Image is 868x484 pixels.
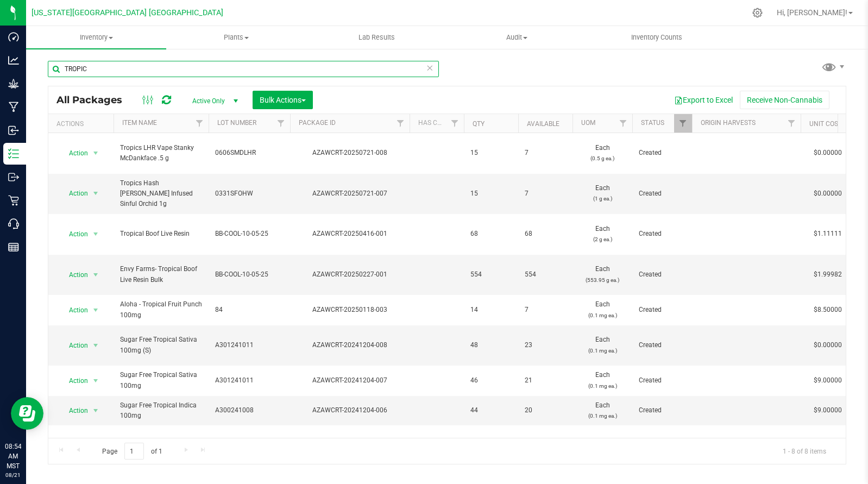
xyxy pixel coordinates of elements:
[56,94,133,106] span: All Packages
[217,119,256,127] a: Lot Number
[215,405,284,416] span: A300241008
[525,305,566,315] span: 7
[122,119,157,127] a: Item Name
[253,91,313,109] button: Bulk Actions
[288,340,411,350] div: AZAWCRT-20241204-008
[801,174,855,215] td: $0.00000
[639,340,685,350] span: Created
[581,119,595,127] a: UOM
[89,373,103,388] span: select
[639,375,685,386] span: Created
[59,373,89,388] span: Action
[8,242,19,253] inline-svg: Reports
[809,120,842,128] a: Unit Cost
[26,26,166,49] a: Inventory
[8,218,19,229] inline-svg: Call Center
[579,299,626,320] span: Each
[579,370,626,391] span: Each
[525,405,566,416] span: 20
[32,8,223,17] span: [US_STATE][GEOGRAPHIC_DATA] [GEOGRAPHIC_DATA]
[8,55,19,66] inline-svg: Analytics
[527,120,559,128] a: Available
[215,188,284,199] span: 0331SFOHW
[120,335,202,355] span: Sugar Free Tropical Sativa 100mg (S)
[89,403,103,418] span: select
[120,299,202,320] span: Aloha - Tropical Fruit Punch 100mg
[579,153,626,164] p: (0.5 g ea.)
[426,61,433,75] span: Clear
[777,8,847,17] span: Hi, [PERSON_NAME]!
[8,78,19,89] inline-svg: Grow
[288,148,411,158] div: AZAWCRT-20250721-008
[8,195,19,206] inline-svg: Retail
[59,267,89,282] span: Action
[48,61,439,77] input: Search Package ID, Item Name, SKU, Lot or Part Number...
[89,303,103,318] span: select
[525,229,566,239] span: 68
[59,403,89,418] span: Action
[473,120,485,128] a: Qty
[579,400,626,421] span: Each
[120,264,202,285] span: Envy Farms- Tropical Boof Live Resin Bulk
[801,295,855,325] td: $8.50000
[59,338,89,353] span: Action
[215,269,284,280] span: BB-COOL-10-05-25
[215,375,284,386] span: A301241011
[167,33,306,42] span: Plants
[801,214,855,255] td: $1.11111
[5,471,21,479] p: 08/21
[299,119,336,127] a: Package ID
[59,227,89,242] span: Action
[579,234,626,244] p: (2 g ea.)
[272,114,290,133] a: Filter
[446,26,587,49] a: Audit
[124,443,144,460] input: 1
[525,340,566,350] span: 23
[470,148,512,158] span: 15
[470,375,512,386] span: 46
[579,224,626,244] span: Each
[639,305,685,315] span: Created
[579,193,626,204] p: (1 g ea.)
[579,264,626,285] span: Each
[579,335,626,355] span: Each
[801,325,855,366] td: $0.00000
[260,96,306,104] span: Bulk Actions
[751,8,764,18] div: Manage settings
[639,269,685,280] span: Created
[774,443,835,459] span: 1 - 8 of 8 items
[59,303,89,318] span: Action
[120,370,202,391] span: Sugar Free Tropical Sativa 100mg
[801,133,855,174] td: $0.00000
[639,148,685,158] span: Created
[89,338,103,353] span: select
[579,345,626,356] p: (0.1 mg ea.)
[470,340,512,350] span: 48
[288,405,411,416] div: AZAWCRT-20241204-006
[801,255,855,296] td: $1.99982
[639,188,685,199] span: Created
[26,33,166,42] span: Inventory
[120,143,202,164] span: Tropics LHR Vape Stanky McDankface .5 g
[701,119,756,127] a: Origin Harvests
[579,183,626,204] span: Each
[120,400,202,421] span: Sugar Free Tropical Indica 100mg
[525,269,566,280] span: 554
[191,114,209,133] a: Filter
[215,229,284,239] span: BB-COOL-10-05-25
[344,33,410,42] span: Lab Results
[89,267,103,282] span: select
[783,114,801,133] a: Filter
[288,375,411,386] div: AZAWCRT-20241204-007
[306,26,446,49] a: Lab Results
[579,143,626,164] span: Each
[8,125,19,136] inline-svg: Inbound
[470,269,512,280] span: 554
[410,114,464,133] th: Has COA
[288,305,411,315] div: AZAWCRT-20250118-003
[579,275,626,285] p: (553.95 g ea.)
[801,366,855,395] td: $9.00000
[674,114,692,133] a: Filter
[8,148,19,159] inline-svg: Inventory
[59,186,89,201] span: Action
